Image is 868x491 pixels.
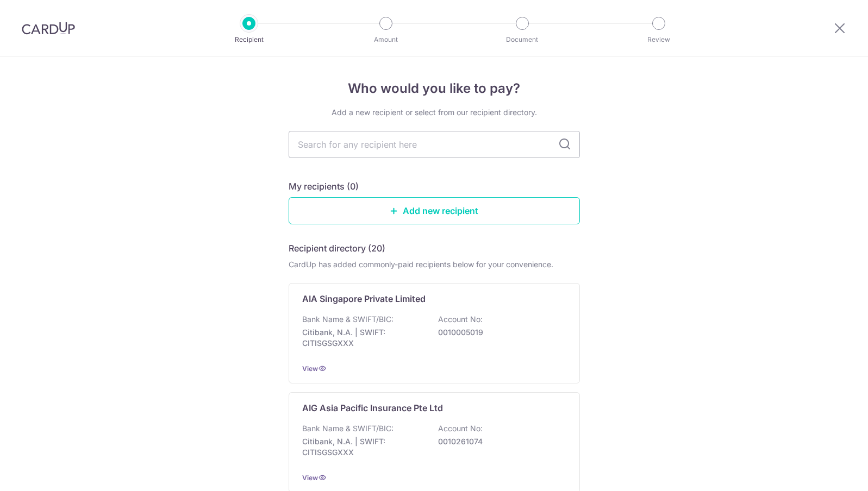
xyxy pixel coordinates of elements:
[346,34,426,45] p: Amount
[438,314,483,325] p: Account No:
[438,436,560,447] p: 0010261074
[302,436,424,458] p: Citibank, N.A. | SWIFT: CITISGSGXXX
[798,458,857,486] iframe: Opens a widget where you can find more information
[302,327,424,349] p: Citibank, N.A. | SWIFT: CITISGSGXXX
[22,22,75,35] img: CardUp
[289,197,580,224] a: Add new recipient
[289,180,359,193] h5: My recipients (0)
[302,364,318,373] a: View
[302,292,426,305] p: AIA Singapore Private Limited
[289,131,580,158] input: Search for any recipient here
[619,34,699,45] p: Review
[289,79,580,98] h4: Who would you like to pay?
[438,327,560,338] p: 0010005019
[302,474,318,482] a: View
[438,423,483,434] p: Account No:
[482,34,563,45] p: Document
[289,259,580,270] div: CardUp has added commonly-paid recipients below for your convenience.
[289,107,580,118] div: Add a new recipient or select from our recipient directory.
[302,423,394,434] p: Bank Name & SWIFT/BIC:
[302,401,443,414] p: AIG Asia Pacific Insurance Pte Ltd
[302,314,394,325] p: Bank Name & SWIFT/BIC:
[289,242,385,255] h5: Recipient directory (20)
[209,34,289,45] p: Recipient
